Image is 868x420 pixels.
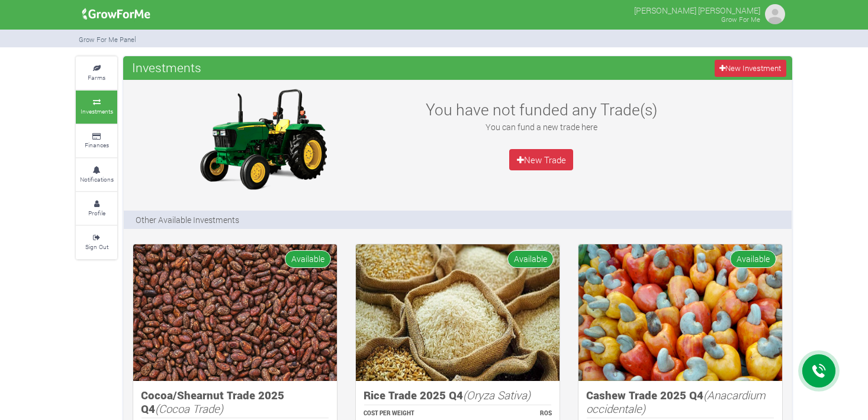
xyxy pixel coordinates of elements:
p: You can fund a new trade here [413,121,670,133]
a: Farms [76,57,117,89]
img: growforme image [133,244,337,381]
p: ROS [468,409,552,418]
small: Grow For Me Panel [79,35,136,44]
span: Available [730,250,776,267]
span: Investments [129,56,204,79]
i: (Cocoa Trade) [155,401,223,416]
small: Sign Out [85,243,108,251]
small: Finances [85,141,109,149]
a: New Investment [715,60,786,77]
a: New Trade [509,149,573,170]
a: Finances [76,125,117,157]
i: (Anacardium occidentale) [586,387,766,416]
span: Available [285,250,331,267]
img: growforme image [356,244,560,381]
h5: Rice Trade 2025 Q4 [364,389,552,402]
a: Notifications [76,159,117,191]
span: Available [507,250,554,267]
h5: Cocoa/Shearnut Trade 2025 Q4 [141,389,329,415]
small: Profile [88,209,105,217]
small: Farms [88,73,105,82]
small: Notifications [80,175,114,183]
p: Other Available Investments [136,214,239,226]
img: growforme image [78,2,155,26]
small: Investments [81,107,113,115]
a: Profile [76,192,117,225]
img: growforme image [763,2,787,26]
h5: Cashew Trade 2025 Q4 [586,389,774,415]
small: Grow For Me [721,15,760,24]
a: Investments [76,91,117,123]
a: Sign Out [76,226,117,259]
p: [PERSON_NAME] [PERSON_NAME] [634,2,760,17]
i: (Oryza Sativa) [463,387,531,402]
p: COST PER WEIGHT [364,409,447,418]
img: growforme image [189,86,337,192]
img: growforme image [578,244,782,381]
h3: You have not funded any Trade(s) [413,100,670,119]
